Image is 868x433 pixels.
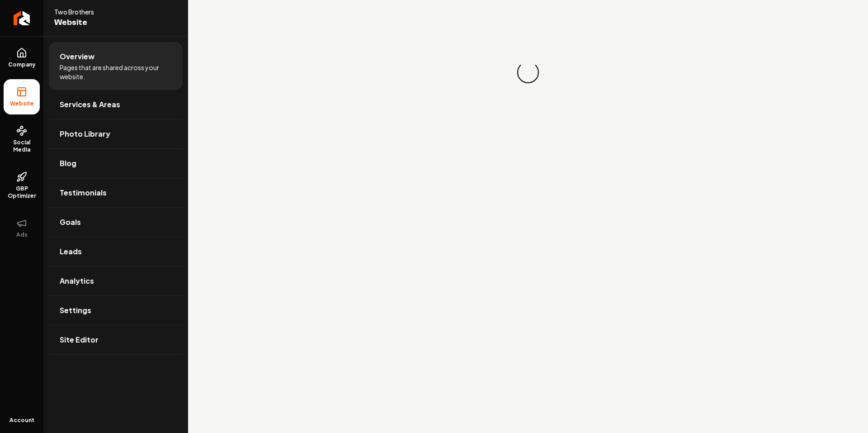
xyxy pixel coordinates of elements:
span: Two Brothers [54,7,156,16]
span: Website [54,16,156,29]
a: Services & Areas [49,90,183,119]
span: Website [6,100,38,107]
span: Analytics [60,276,94,286]
a: Leads [49,237,183,266]
a: Site Editor [49,325,183,354]
span: Ads [13,231,31,238]
a: Company [4,40,40,76]
span: Services & Areas [60,99,120,110]
a: Photo Library [49,119,183,148]
span: Social Media [4,139,40,153]
span: Site Editor [60,334,99,345]
a: Blog [49,149,183,178]
a: Goals [49,208,183,237]
span: Overview [60,51,94,62]
span: Leads [60,246,82,257]
img: Rebolt Logo [14,11,30,25]
a: Testimonials [49,178,183,207]
span: GBP Optimizer [4,185,40,200]
span: Pages that are shared across your website. [60,63,172,81]
span: Account [9,417,34,424]
span: Photo Library [60,128,110,139]
span: Blog [60,158,76,169]
button: Ads [4,210,40,246]
span: Testimonials [60,187,107,198]
a: Social Media [4,118,40,161]
span: Settings [60,305,91,316]
span: Goals [60,217,81,228]
span: Company [5,61,39,68]
a: Analytics [49,266,183,295]
div: Loading [513,57,543,88]
a: Settings [49,296,183,325]
a: GBP Optimizer [4,164,40,207]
